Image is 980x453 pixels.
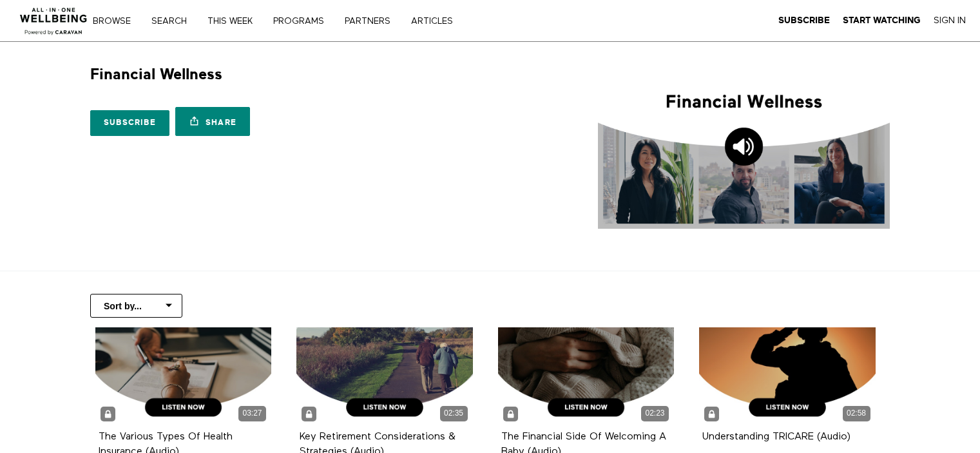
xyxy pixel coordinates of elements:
strong: Understanding TRICARE (Audio) [702,432,850,442]
a: Subscribe [90,110,169,136]
a: Understanding TRICARE (Audio) 02:58 [699,327,876,427]
strong: Subscribe [778,15,830,25]
a: Subscribe [778,15,830,26]
img: Financial Wellness [598,64,890,229]
a: THIS WEEK [203,17,266,26]
a: Start Watching [843,15,921,26]
a: Search [147,17,200,26]
a: ARTICLES [407,17,466,26]
a: Browse [88,17,144,26]
a: Understanding TRICARE (Audio) [702,432,850,441]
a: Sign In [934,15,966,26]
strong: Start Watching [843,15,921,25]
a: PARTNERS [340,17,404,26]
div: 03:27 [238,406,266,421]
a: The Various Types Of Health Insurance (Audio) 03:27 [95,327,272,427]
nav: Primary [102,14,479,27]
a: Key Retirement Considerations & Strategies (Audio) 02:35 [296,327,473,427]
h1: Financial Wellness [90,64,222,84]
a: The Financial Side Of Welcoming A Baby (Audio) 02:23 [498,327,675,427]
a: Share [175,107,250,136]
div: 02:58 [843,406,870,421]
div: 02:35 [440,406,468,421]
div: 02:23 [641,406,669,421]
a: PROGRAMS [269,17,338,26]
